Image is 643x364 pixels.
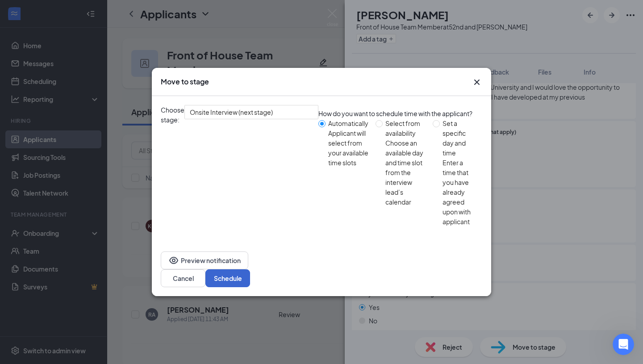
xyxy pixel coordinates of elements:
[205,269,250,287] button: Schedule
[52,54,83,60] span: Messages
[45,31,89,67] button: Messages
[613,334,634,355] iframe: Intercom live chat
[60,14,78,32] img: Profile image for Chloe
[161,251,248,269] button: EyePreview notification
[43,14,61,32] img: Profile image for Anne
[328,118,368,128] div: Automatically
[89,31,134,67] button: Tickets
[318,109,482,118] div: How do you want to schedule time with the applicant?
[385,118,426,138] div: Select from availability
[18,23,25,25] img: logo
[101,54,123,60] span: Tickets
[328,128,368,167] div: Applicant will select from your available time slots
[385,138,426,207] div: Choose an available day and time slot from the interview lead’s calendar
[161,77,209,87] h3: Move to stage
[77,14,95,32] img: Profile image for Renz
[12,54,32,60] span: Home
[443,118,475,158] div: Set a specific day and time
[168,255,179,266] svg: Eye
[472,77,482,88] button: Close
[472,77,482,88] svg: Cross
[109,14,125,30] div: Close
[190,105,273,119] span: Onsite Interview (next stage)
[443,158,475,226] div: Enter a time that you have already agreed upon with applicant
[161,269,205,287] button: Cancel
[161,105,184,234] span: Choose stage:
